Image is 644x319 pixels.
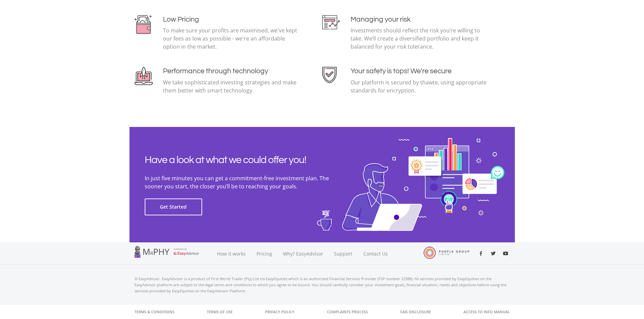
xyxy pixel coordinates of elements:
h4: Your safety is tops! We're secure [351,67,488,75]
a: Contact Us [358,242,394,265]
p: © EasyAdvisor. EasyAdvisor is a product of First World Trader (Pty) Ltd t/a EasyEquities which is... [135,276,510,294]
h4: Managing your risk [351,15,488,24]
h4: Performance through technology [163,67,301,75]
p: Investments should reflect the risk you’re willing to take. We’ll create a diversified portfolio ... [351,26,488,51]
a: Terms of Use [207,305,233,319]
a: Pricing [251,242,278,265]
a: Support [329,242,358,265]
h4: Low Pricing [163,15,301,24]
a: Complaints Process [327,305,368,319]
a: FAIS Disclosure [400,305,431,319]
h2: Have a look at what we could offer you! [145,154,348,166]
p: We take sophisticated investing strategies and make them better with smart technology. [163,78,301,95]
a: Terms & Conditions [135,305,174,319]
p: To make sure your profits are maximised, we've kept our fees as low as possible - we're an afford... [163,26,301,51]
a: Privacy Policy [265,305,294,319]
a: Access to Info Manual [463,305,510,319]
p: In just five minutes you can get a commitment-free investment plan. The sooner you start, the clo... [145,174,348,190]
a: How it works [212,242,251,265]
button: Get Started [145,198,202,215]
a: Why? EasyAdvisor [278,242,329,265]
p: Our platform is secured by thawte, using appropriate standards for encryption. [351,78,488,95]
